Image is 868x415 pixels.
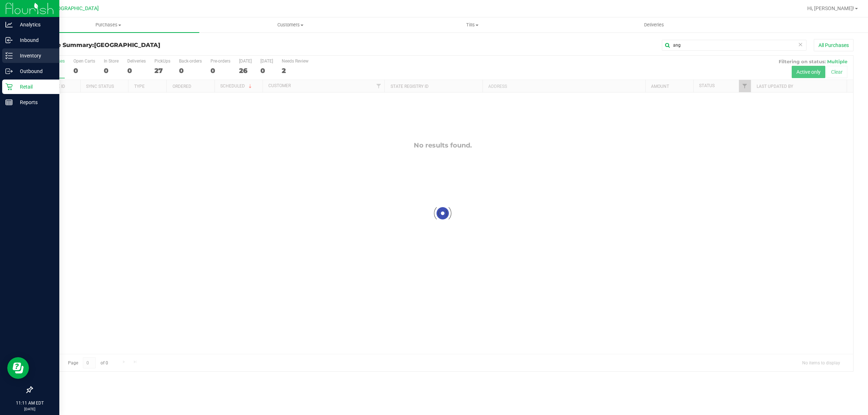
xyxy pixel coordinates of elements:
a: Deliveries [563,17,745,33]
inline-svg: Analytics [5,21,13,28]
p: Inbound [13,36,56,44]
inline-svg: Retail [5,83,13,90]
span: Deliveries [634,22,674,28]
span: Clear [798,40,803,49]
a: Customers [199,17,381,33]
span: Hi, [PERSON_NAME]! [807,5,854,11]
span: Customers [200,22,381,28]
p: 11:11 AM EDT [3,400,56,406]
h3: Purchase Summary: [32,42,306,48]
inline-svg: Reports [5,99,13,106]
p: Outbound [13,67,56,76]
a: Purchases [17,17,199,33]
p: Inventory [13,51,56,60]
inline-svg: Inventory [5,52,13,59]
button: All Purchases [814,39,854,51]
inline-svg: Inbound [5,37,13,44]
span: [GEOGRAPHIC_DATA] [94,42,160,48]
a: Tills [381,17,563,33]
p: Reports [13,98,56,107]
span: Tills [382,22,563,28]
span: [GEOGRAPHIC_DATA] [49,5,99,12]
p: [DATE] [3,406,56,412]
p: Retail [13,82,56,91]
span: Purchases [17,22,199,28]
input: Search Purchase ID, Original ID, State Registry ID or Customer Name... [662,40,807,51]
inline-svg: Outbound [5,68,13,75]
iframe: Resource center [7,357,29,379]
p: Analytics [13,20,56,29]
